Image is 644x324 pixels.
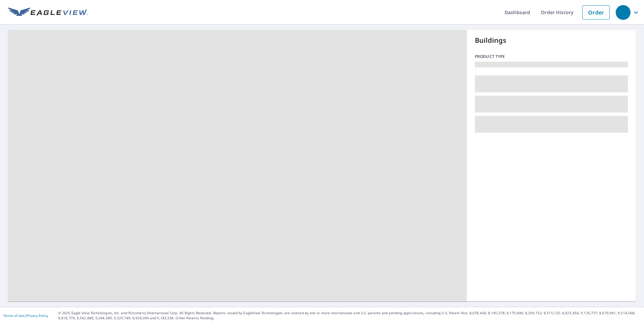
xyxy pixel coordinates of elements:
p: Buildings [475,35,628,45]
p: | [3,314,48,318]
a: Order [582,5,610,20]
a: Terms of Use [3,313,24,318]
p: © 2025 Eagle View Technologies, Inc. and Pictometry International Corp. All Rights Reserved. Repo... [58,311,641,321]
img: EV Logo [8,7,88,18]
p: Product type [475,54,628,60]
a: Privacy Policy [26,313,48,318]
